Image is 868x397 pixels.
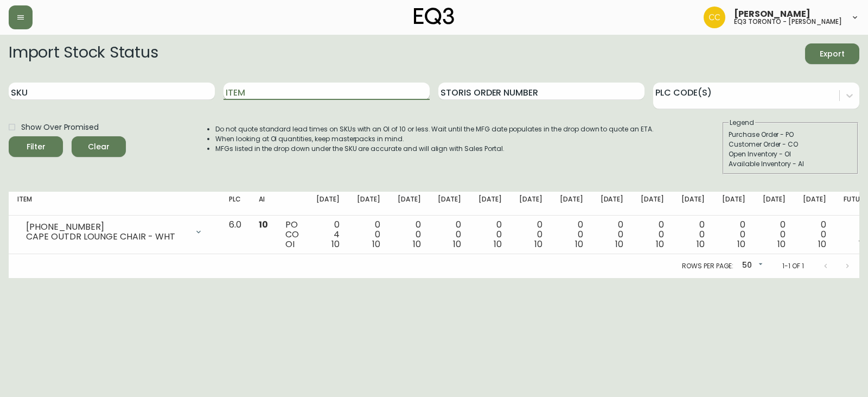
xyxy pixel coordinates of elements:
[215,134,654,144] li: When looking at OI quantities, keep masterpacks in mind.
[704,7,725,28] img: ec7176bad513007d25397993f68ebbfb
[26,232,188,242] div: CAPE OUTDR LOUNGE CHAIR - WHT
[250,192,277,216] th: AI
[316,220,340,249] div: 0 4
[729,149,852,159] div: Open Inventory - OI
[259,218,268,231] span: 10
[357,220,380,249] div: 0 0
[738,257,765,275] div: 50
[777,238,786,250] span: 10
[510,192,551,216] th: [DATE]
[215,144,654,154] li: MFGs listed in the drop down under the SKU are accurate and will align with Sales Portal.
[560,220,583,249] div: 0 0
[592,192,633,216] th: [DATE]
[734,18,842,25] h5: eq3 toronto - [PERSON_NAME]
[398,220,421,249] div: 0 0
[551,192,592,216] th: [DATE]
[80,140,117,154] span: Clear
[372,238,380,250] span: 10
[429,192,470,216] th: [DATE]
[494,238,502,250] span: 10
[722,220,745,249] div: 0 0
[763,220,786,249] div: 0 0
[285,238,295,250] span: OI
[713,192,754,216] th: [DATE]
[438,220,461,249] div: 0 0
[220,192,250,216] th: PLC
[818,238,826,250] span: 10
[729,118,755,128] legend: Legend
[215,124,654,134] li: Do not quote standard lead times on SKUs with an OI of 10 or less. Wait until the MFG date popula...
[575,238,583,250] span: 10
[681,220,705,249] div: 0 0
[308,192,348,216] th: [DATE]
[814,47,851,61] span: Export
[470,192,510,216] th: [DATE]
[615,238,623,250] span: 10
[794,192,835,216] th: [DATE]
[220,216,250,254] td: 6.0
[389,192,430,216] th: [DATE]
[285,220,299,249] div: PO CO
[734,10,810,18] span: [PERSON_NAME]
[803,220,826,249] div: 0 0
[453,238,461,250] span: 10
[519,220,542,249] div: 0 0
[478,220,502,249] div: 0 0
[844,220,867,249] div: 0 0
[859,238,867,250] span: 10
[754,192,795,216] th: [DATE]
[729,130,852,140] div: Purchase Order - PO
[632,192,673,216] th: [DATE]
[26,222,188,232] div: [PHONE_NUMBER]
[9,192,220,216] th: Item
[9,43,158,64] h2: Import Stock Status
[697,238,705,250] span: 10
[641,220,664,249] div: 0 0
[534,238,542,250] span: 10
[414,8,454,25] img: logo
[656,238,664,250] span: 10
[601,220,624,249] div: 0 0
[729,159,852,169] div: Available Inventory - AI
[72,136,126,157] button: Clear
[782,261,804,271] p: 1-1 of 1
[805,43,859,64] button: Export
[21,122,99,133] span: Show Over Promised
[737,238,745,250] span: 10
[348,192,389,216] th: [DATE]
[413,238,421,250] span: 10
[673,192,713,216] th: [DATE]
[729,140,852,149] div: Customer Order - CO
[331,238,340,250] span: 10
[9,136,63,157] button: Filter
[17,220,212,244] div: [PHONE_NUMBER]CAPE OUTDR LOUNGE CHAIR - WHT
[682,261,733,271] p: Rows per page:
